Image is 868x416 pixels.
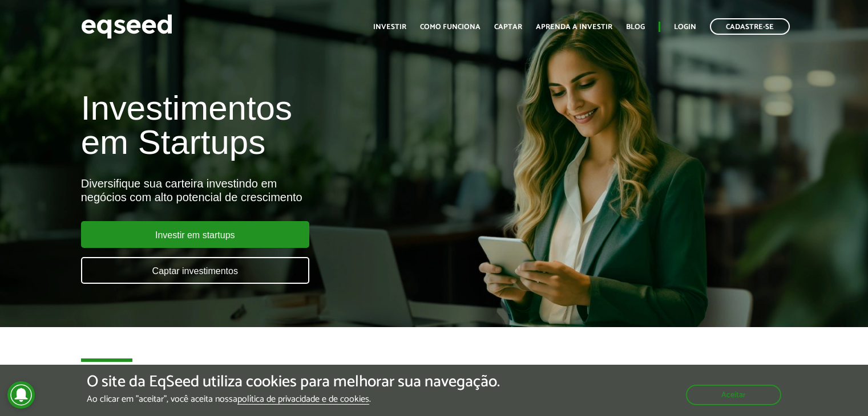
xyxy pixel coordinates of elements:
[81,221,309,248] a: Investir em startups
[373,23,406,31] a: Investir
[626,23,645,31] a: Blog
[81,257,309,284] a: Captar investimentos
[81,177,498,204] div: Diversifique sua carteira investindo em negócios com alto potencial de crescimento
[237,395,369,405] a: política de privacidade e de cookies
[686,385,781,405] button: Aceitar
[710,18,790,35] a: Cadastre-se
[674,23,696,31] a: Login
[81,91,498,160] h1: Investimentos em Startups
[536,23,612,31] a: Aprenda a investir
[87,373,500,391] h5: O site da EqSeed utiliza cookies para melhorar sua navegação.
[87,394,500,405] p: Ao clicar em "aceitar", você aceita nossa .
[420,23,481,31] a: Como funciona
[494,23,522,31] a: Captar
[81,11,172,42] img: EqSeed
